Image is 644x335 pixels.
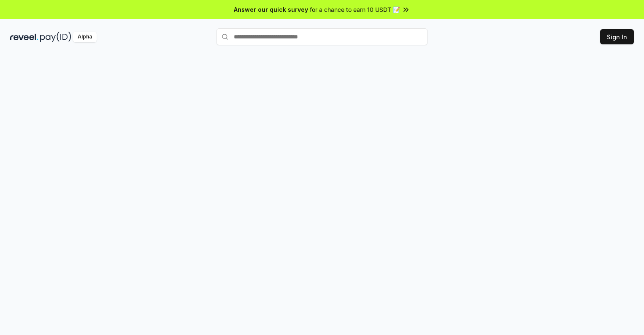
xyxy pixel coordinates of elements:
[73,32,97,42] div: Alpha
[234,5,308,14] span: Answer our quick survey
[40,32,71,42] img: pay_id
[10,32,38,42] img: reveel_dark
[310,5,400,14] span: for a chance to earn 10 USDT 📝
[600,29,634,44] button: Sign In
